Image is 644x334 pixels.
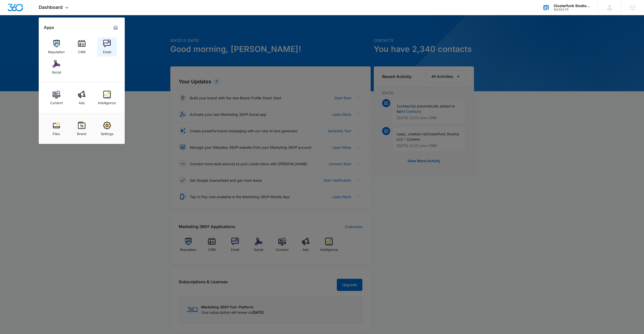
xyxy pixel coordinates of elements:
div: Settings [101,129,113,136]
div: Email [103,47,111,54]
a: Marketing 360® Dashboard [112,24,120,32]
div: Ads [79,98,85,105]
div: Reputation [48,47,65,54]
a: Ads [72,88,91,107]
a: Reputation [47,37,66,57]
div: account id [554,8,591,11]
h2: Apps [44,25,54,30]
div: Content [50,98,63,105]
a: Files [47,119,66,138]
a: Brand [72,119,91,138]
div: CRM [78,47,86,54]
div: Files [53,129,60,136]
a: CRM [72,37,91,57]
span: Dashboard [39,5,63,10]
a: Social [47,58,66,77]
a: Email [97,37,117,57]
a: Settings [97,119,117,138]
div: Intelligence [98,98,116,105]
div: Brand [77,129,86,136]
div: account name [554,4,591,8]
a: Content [47,88,66,107]
a: Intelligence [97,88,117,107]
div: Social [52,68,61,74]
